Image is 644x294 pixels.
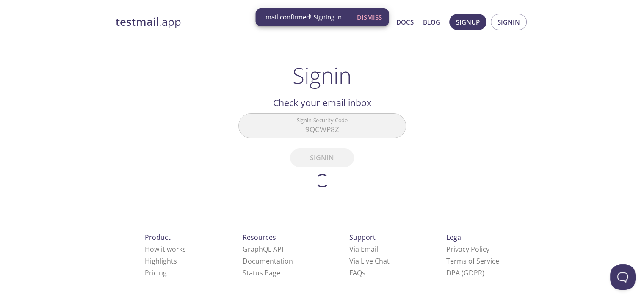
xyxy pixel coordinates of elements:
[610,264,636,290] iframe: Help Scout Beacon - Open
[446,268,484,278] a: DPA (GDPR)
[116,15,315,29] a: testmail.app
[145,268,167,278] a: Pricing
[243,233,276,242] span: Resources
[145,233,171,242] span: Product
[238,96,406,110] h2: Check your email inbox
[362,268,365,278] span: s
[423,16,440,27] a: Blog
[243,245,283,254] a: GraphQL API
[396,16,414,27] a: Docs
[446,245,489,254] a: Privacy Policy
[449,14,486,30] button: Signup
[357,12,382,23] span: Dismiss
[349,256,390,266] a: Via Live Chat
[349,233,376,242] span: Support
[491,14,527,30] button: Signin
[116,14,159,29] strong: testmail
[262,13,347,22] span: Email confirmed! Signing in...
[354,9,385,25] button: Dismiss
[498,16,520,27] span: Signin
[145,256,177,266] a: Highlights
[349,245,378,254] a: Via Email
[456,16,480,27] span: Signup
[293,63,351,88] h1: Signin
[243,256,293,266] a: Documentation
[446,233,463,242] span: Legal
[446,256,499,266] a: Terms of Service
[243,268,280,278] a: Status Page
[145,245,186,254] a: How it works
[349,268,365,278] a: FAQ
